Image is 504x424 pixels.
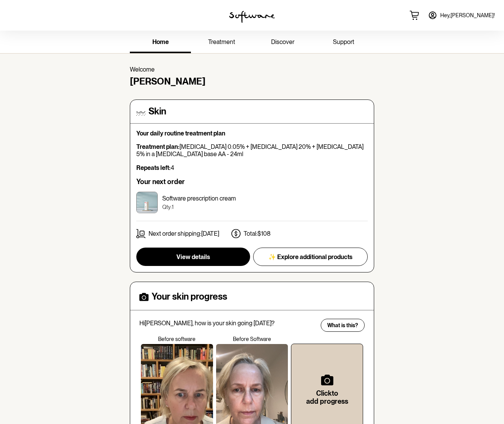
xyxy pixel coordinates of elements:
[268,253,352,261] span: ✨ Explore additional products
[149,230,219,237] p: Next order shipping: [DATE]
[215,336,290,342] p: Before Software
[149,106,166,117] h4: Skin
[139,336,215,342] p: Before software
[136,178,368,186] h6: Your next order
[244,230,271,237] p: Total: $108
[130,66,374,73] p: Welcome
[304,389,351,406] h6: Click to add progress
[229,11,275,23] img: software logo
[130,76,374,87] h4: [PERSON_NAME]
[321,319,365,332] button: What is this?
[327,322,358,329] span: What is this?
[162,204,236,210] p: Qty: 1
[136,130,368,137] p: Your daily routine treatment plan
[136,143,179,150] strong: Treatment plan:
[152,291,227,302] h4: Your skin progress
[423,6,499,24] a: Hey,[PERSON_NAME]!
[252,32,313,53] a: discover
[253,248,368,266] button: ✨ Explore additional products
[139,320,316,327] p: Hi [PERSON_NAME] , how is your skin going [DATE]?
[136,164,171,171] strong: Repeats left:
[136,192,158,213] img: cktujd3cr00003e5xydhm4e2c.jpg
[271,38,294,46] span: discover
[152,38,169,46] span: home
[176,253,210,261] span: View details
[136,143,368,158] p: [MEDICAL_DATA] 0.05% + [MEDICAL_DATA] 20% + [MEDICAL_DATA] 5% in a [MEDICAL_DATA] base AA - 24ml
[162,195,236,202] p: Software prescription cream
[191,32,252,53] a: treatment
[333,38,354,46] span: support
[313,32,374,53] a: support
[130,32,191,53] a: home
[440,12,495,19] span: Hey, [PERSON_NAME] !
[136,248,250,266] button: View details
[136,164,368,171] p: 4
[208,38,235,46] span: treatment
